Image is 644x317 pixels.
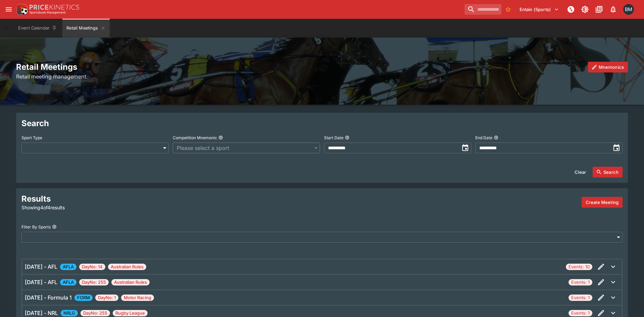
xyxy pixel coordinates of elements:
[516,4,563,15] button: Select Tenant
[16,62,628,72] h2: Retail Meetings
[15,3,28,16] img: PriceKinetics Logo
[623,4,634,15] div: Byron Monk
[52,224,57,229] button: Filter By Sports
[21,135,42,141] p: Sport Type
[21,118,623,128] h2: Search
[503,4,514,15] button: No Bookmarks
[177,144,309,152] span: Please select a sport
[113,310,148,317] span: Rugby League
[324,135,343,141] p: Start Date
[571,167,590,177] button: Clear
[588,62,628,72] button: Mnemonics
[607,3,619,15] button: Notifications
[621,2,636,17] button: Byron Monk
[593,3,605,15] button: Documentation
[475,135,492,141] p: End Date
[14,19,61,38] button: Event Calendar
[21,224,51,230] p: Filter By Sports
[61,310,78,317] span: NRLG
[111,279,150,286] span: Australian Rules
[60,264,76,270] span: AFLA
[25,278,57,286] h6: [DATE] - AFL
[60,279,76,286] span: AFLA
[79,279,109,286] span: DayNo: 255
[95,295,118,301] span: DayNo: 1
[218,135,223,140] button: Competition Mnemonic
[25,263,57,271] h6: [DATE] - AFL
[569,295,592,301] span: Events: 1
[21,204,215,211] p: Showing 4 of 4 results
[80,310,110,317] span: DayNo: 255
[30,5,79,10] img: PriceKinetics
[569,279,592,286] span: Events: 1
[25,309,58,317] h6: [DATE] - NRL
[593,167,623,177] button: Search
[582,197,623,208] button: Create a new meeting by adding events
[459,142,471,154] button: toggle date time picker
[565,3,577,15] button: NOT Connected to PK
[21,194,215,204] h2: Results
[79,264,105,270] span: DayNo: 14
[494,135,498,140] button: End Date
[345,135,350,140] button: Start Date
[74,295,93,301] span: FORM
[465,4,501,15] input: search
[579,3,591,15] button: Toggle light/dark mode
[610,142,623,154] button: toggle date time picker
[121,295,154,301] span: Motor Racing
[25,294,72,302] h6: [DATE] - Formula 1
[16,72,628,81] h6: Retail meeting management.
[3,3,15,15] button: open drawer
[30,11,66,14] img: Sportsbook Management
[569,310,592,317] span: Events: 1
[108,264,146,270] span: Australian Rules
[173,135,217,141] p: Competition Mnemonic
[566,264,592,270] span: Events: 10
[62,19,109,38] button: Retail Meetings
